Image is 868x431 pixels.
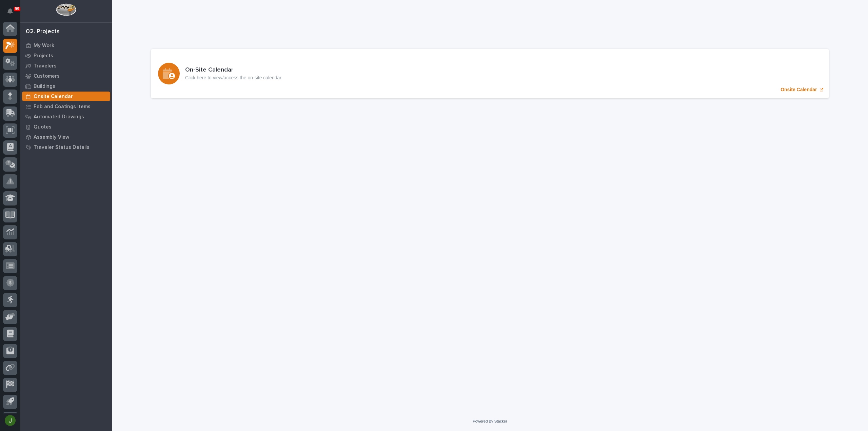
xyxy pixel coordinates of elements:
a: My Work [20,40,112,51]
a: Powered By Stacker [473,419,507,423]
a: Fab and Coatings Items [20,101,112,112]
p: Buildings [34,83,55,90]
p: Click here to view/access the on-site calendar. [185,75,282,81]
p: Projects [34,53,53,59]
p: Fab and Coatings Items [34,104,91,110]
h3: On-Site Calendar [185,66,282,74]
a: Automated Drawings [20,112,112,122]
a: Assembly View [20,132,112,142]
button: Notifications [3,4,17,18]
a: Travelers [20,61,112,71]
a: Onsite Calendar [151,49,829,98]
button: users-avatar [3,413,17,428]
a: Traveler Status Details [20,142,112,152]
a: Quotes [20,122,112,132]
p: Onsite Calendar [781,87,817,93]
div: 02. Projects [26,28,60,36]
p: Onsite Calendar [34,94,73,100]
a: Onsite Calendar [20,91,112,101]
p: Assembly View [34,134,69,140]
p: Travelers [34,63,57,69]
p: Traveler Status Details [34,144,90,151]
p: Customers [34,73,60,79]
a: Customers [20,71,112,81]
p: Quotes [34,124,52,130]
div: Notifications99 [8,8,17,19]
a: Buildings [20,81,112,91]
p: My Work [34,43,54,49]
img: Workspace Logo [56,3,76,16]
p: 99 [15,6,19,11]
a: Projects [20,51,112,61]
p: Automated Drawings [34,114,84,120]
